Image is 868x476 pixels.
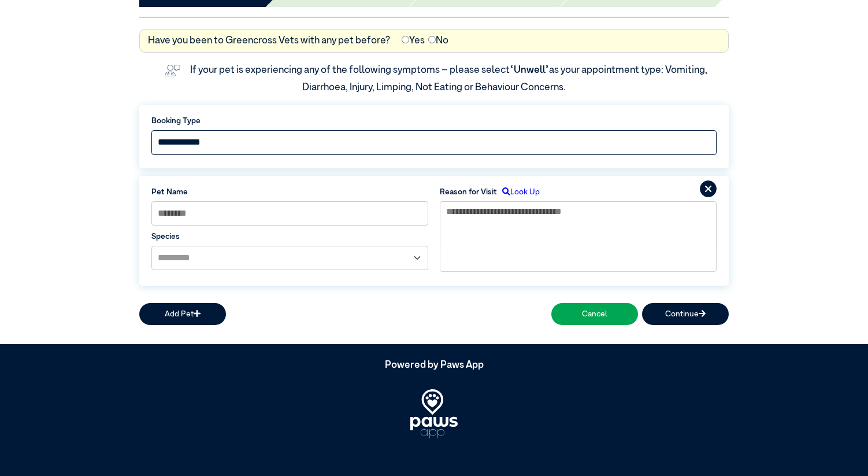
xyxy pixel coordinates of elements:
label: Species [151,231,428,242]
label: Pet Name [151,186,428,198]
label: Booking Type [151,115,717,127]
label: Yes [402,34,425,49]
label: No [428,34,448,49]
span: “Unwell” [510,65,549,75]
button: Continue [642,303,729,324]
h5: Powered by Paws App [139,360,729,372]
label: Reason for Visit [440,186,497,198]
input: No [428,36,436,43]
label: Look Up [497,186,540,198]
button: Cancel [551,303,638,324]
img: vet [161,61,184,80]
button: Add Pet [139,303,226,324]
input: Yes [402,36,409,43]
label: If your pet is experiencing any of the following symptoms – please select as your appointment typ... [190,65,709,93]
img: PawsApp [410,390,458,439]
label: Have you been to Greencross Vets with any pet before? [148,34,390,49]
